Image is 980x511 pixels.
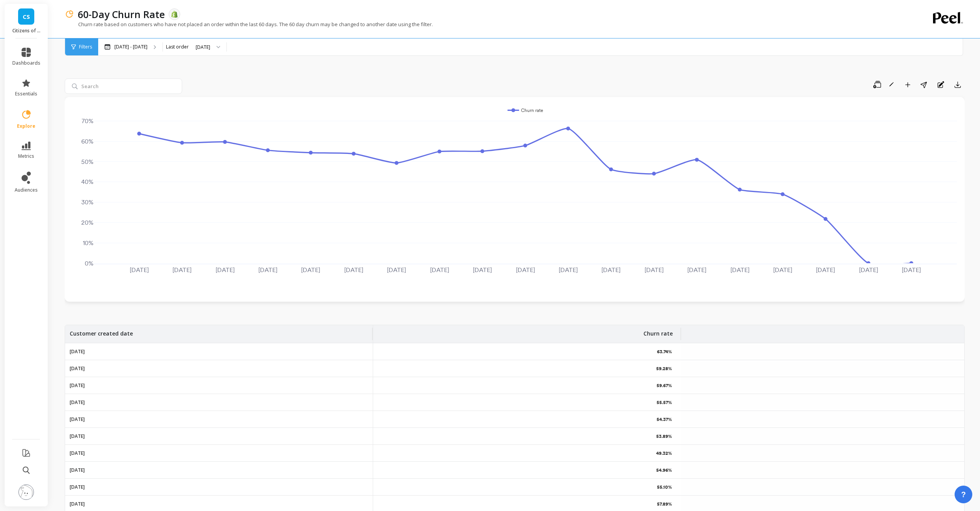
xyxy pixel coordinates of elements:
p: Citizens of Soil [12,28,40,34]
img: profile picture [18,484,34,500]
p: [DATE] [70,382,85,389]
span: audiences [15,187,38,193]
p: [DATE] [70,501,85,507]
p: [DATE] [70,484,85,490]
p: 59.67% [657,382,673,389]
p: 60-Day Churn Rate [78,8,165,21]
img: header icon [65,10,74,19]
p: 59.28% [656,366,673,372]
span: explore [17,123,35,129]
span: CS [23,12,30,21]
span: dashboards [12,60,40,66]
button: ? [955,486,972,503]
p: Churn rate [643,325,673,337]
p: [DATE] [70,416,85,422]
p: Churn rate based on customers who have not placed an order within the last 60 days. The 60 day ch... [65,21,433,28]
input: Search [65,78,182,94]
span: essentials [15,91,37,97]
p: [DATE] [70,467,85,473]
span: Filters [79,44,92,50]
span: metrics [18,153,34,159]
p: [DATE] [70,433,85,439]
p: 54.96% [656,467,673,473]
p: 53.89% [656,433,673,439]
p: 55.10% [657,484,673,490]
p: 49.32% [656,450,673,456]
p: Customer created date [70,325,133,337]
p: [DATE] [70,399,85,406]
p: 63.74% [657,349,673,355]
span: ? [961,489,966,500]
p: 55.57% [657,399,673,406]
p: 57.89% [657,501,673,507]
p: [DATE] [70,349,85,355]
label: Last order [166,44,189,50]
img: api.shopify.svg [171,11,178,18]
p: 54.37% [657,416,673,422]
p: [DATE] [70,366,85,372]
p: [DATE] - [DATE] [114,44,147,50]
div: [DATE] [196,43,210,51]
p: [DATE] [70,450,85,456]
